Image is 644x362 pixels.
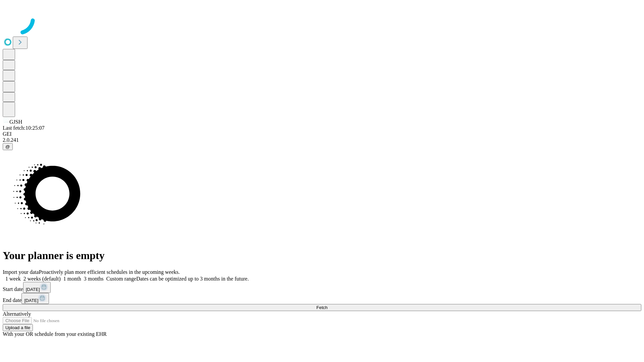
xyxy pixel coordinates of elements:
[63,276,81,282] span: 1 month
[3,249,641,262] h1: Your planner is empty
[3,331,107,337] span: With your OR schedule from your existing EHR
[3,293,641,304] div: End date
[3,269,39,275] span: Import your data
[3,125,45,131] span: Last fetch: 10:25:07
[3,311,31,317] span: Alternatively
[26,287,40,292] span: [DATE]
[3,137,641,143] div: 2.0.241
[84,276,104,282] span: 3 months
[316,305,327,310] span: Fetch
[24,298,38,303] span: [DATE]
[136,276,249,282] span: Dates can be optimized up to 3 months in the future.
[3,143,13,150] button: @
[3,324,33,331] button: Upload a file
[39,269,180,275] span: Proactively plan more efficient schedules in the upcoming weeks.
[3,304,641,311] button: Fetch
[23,276,61,282] span: 2 weeks (default)
[5,144,10,149] span: @
[21,293,49,304] button: [DATE]
[106,276,136,282] span: Custom range
[3,282,641,293] div: Start date
[5,276,21,282] span: 1 week
[23,282,51,293] button: [DATE]
[9,119,22,125] span: GJSH
[3,131,641,137] div: GEI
